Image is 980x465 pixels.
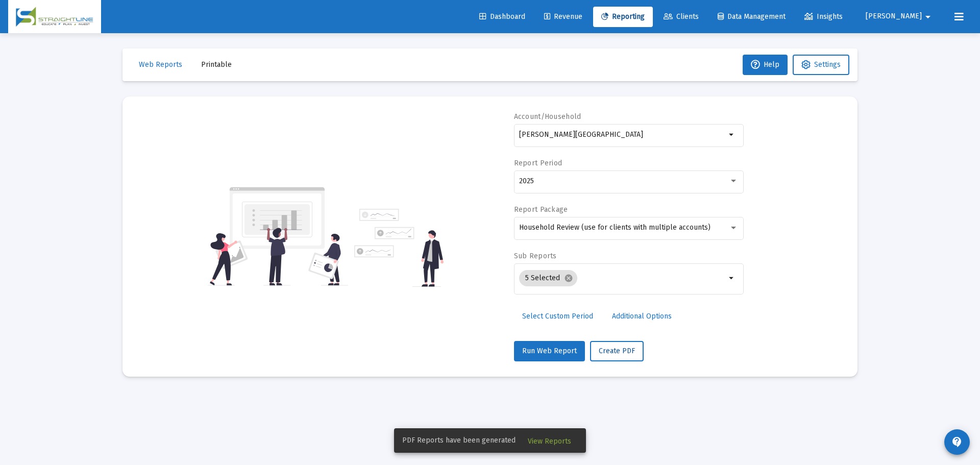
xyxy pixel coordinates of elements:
[520,431,579,450] button: View Reports
[814,60,841,69] span: Settings
[866,12,922,21] span: [PERSON_NAME]
[354,209,444,287] img: reporting-alt
[599,347,635,355] span: Create PDF
[402,435,516,446] span: PDF Reports have been generated
[804,12,843,21] span: Insights
[718,12,786,21] span: Data Management
[564,274,573,283] mat-icon: cancel
[514,112,581,121] label: Account/Household
[522,312,593,321] span: Select Custom Period
[519,131,726,139] input: Search or select an account or household
[536,7,591,27] a: Revenue
[131,55,190,75] button: Web Reports
[208,186,348,287] img: reporting
[479,12,525,21] span: Dashboard
[201,60,232,69] span: Printable
[514,341,585,361] button: Run Web Report
[519,223,710,232] span: Household Review (use for clients with multiple accounts)
[514,159,562,167] label: Report Period
[793,55,849,75] button: Settings
[528,437,571,446] span: View Reports
[726,129,738,141] mat-icon: arrow_drop_down
[601,12,645,21] span: Reporting
[519,270,577,286] mat-chip: 5 Selected
[544,12,582,21] span: Revenue
[743,55,788,75] button: Help
[139,60,182,69] span: Web Reports
[593,7,653,27] a: Reporting
[796,7,851,27] a: Insights
[193,55,240,75] button: Printable
[514,205,568,214] label: Report Package
[664,12,699,21] span: Clients
[519,177,534,185] span: 2025
[751,60,779,69] span: Help
[590,341,644,361] button: Create PDF
[514,252,557,260] label: Sub Reports
[655,7,707,27] a: Clients
[726,272,738,284] mat-icon: arrow_drop_down
[16,7,93,27] img: Dashboard
[471,7,533,27] a: Dashboard
[519,268,726,288] mat-chip-list: Selection
[853,6,946,27] button: [PERSON_NAME]
[522,347,577,355] span: Run Web Report
[922,7,934,27] mat-icon: arrow_drop_down
[612,312,672,321] span: Additional Options
[951,436,963,448] mat-icon: contact_support
[709,7,794,27] a: Data Management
